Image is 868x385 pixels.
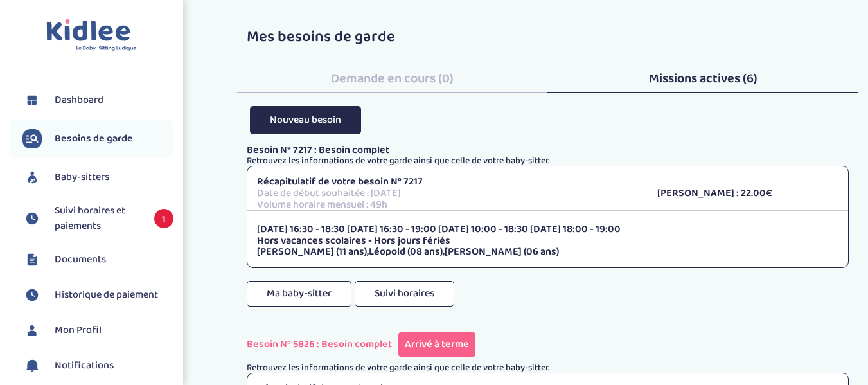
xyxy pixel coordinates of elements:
a: Ma baby-sitter [247,293,351,318]
a: Baby-sitters [22,168,173,187]
img: notification.svg [22,356,42,375]
img: logo.svg [46,19,137,52]
a: Suivi horaires et paiements 1 [22,203,173,234]
span: Documents [55,252,106,267]
span: Historique de paiement [55,287,158,303]
p: Hors vacances scolaires - Hors jours fériés [257,235,839,247]
p: , , [257,246,839,258]
p: [PERSON_NAME] : 22.00€ [657,188,838,199]
span: Demande en cours (0) [331,68,454,89]
p: Besoin N° 7217 : Besoin complet [247,145,849,156]
a: Dashboard [22,91,173,110]
p: Volume horaire mensuel : 49h [257,199,639,211]
span: [PERSON_NAME] (11 ans) [257,244,367,260]
span: Mes besoins de garde [247,24,395,49]
span: Suivi horaires et paiements [55,203,141,234]
img: suivihoraire.svg [22,285,42,305]
span: Léopold (08 ans) [369,244,443,260]
span: Dashboard [55,93,103,108]
a: Suivi horaires [355,293,454,318]
span: [PERSON_NAME] (06 ans) [445,244,559,260]
p: Besoin N° 5826 : Besoin complet [247,332,849,357]
img: documents.svg [22,250,42,269]
img: dashboard.svg [22,91,42,110]
button: Nouveau besoin [250,106,361,134]
span: Besoins de garde [55,131,133,147]
span: Arrivé à terme [398,332,475,357]
p: Date de début souhaitée : [DATE] [257,188,639,199]
a: Besoins de garde [22,129,173,148]
p: [DATE] 16:30 - 18:30 [DATE] 16:30 - 19:00 [DATE] 10:00 - 18:30 [DATE] 18:00 - 19:00 [257,224,839,235]
p: Retrouvez les informations de votre garde ainsi que celle de votre baby-sitter. [247,156,849,166]
p: Récapitulatif de votre besoin N° 7217 [257,176,639,188]
span: 1 [154,209,173,228]
a: Documents [22,250,173,269]
p: Retrouvez les informations de votre garde ainsi que celle de votre baby-sitter. [247,363,849,373]
a: Mon Profil [22,321,173,340]
a: Notifications [22,356,173,375]
span: Missions actives (6) [649,68,757,89]
img: babysitters.svg [22,168,42,187]
button: Suivi horaires [355,281,454,307]
img: suivihoraire.svg [22,209,42,228]
a: Historique de paiement [22,285,173,305]
button: Ma baby-sitter [247,281,351,307]
span: Baby-sitters [55,170,109,185]
img: profil.svg [22,321,42,340]
span: Notifications [55,358,114,373]
img: besoin.svg [22,129,42,148]
span: Mon Profil [55,323,102,338]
